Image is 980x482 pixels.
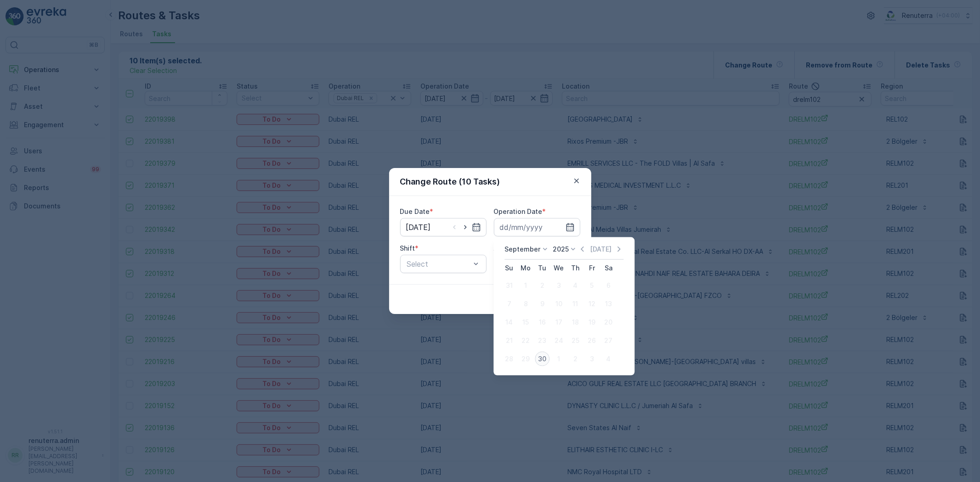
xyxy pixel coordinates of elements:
div: 29 [518,352,533,366]
th: Wednesday [550,260,567,276]
div: 20 [601,315,616,330]
div: 5 [584,278,599,293]
div: 10 [551,297,566,311]
div: 4 [601,352,616,366]
div: 6 [601,278,616,293]
div: 2 [535,278,549,293]
div: 7 [502,297,516,311]
div: 27 [601,333,616,348]
div: 14 [502,315,516,330]
th: Friday [583,260,600,276]
th: Thursday [567,260,583,276]
div: 19 [584,315,599,330]
div: 9 [535,297,549,311]
div: 2 [568,352,583,366]
input: dd/mm/yyyy [400,218,487,236]
div: 24 [551,333,566,348]
div: 16 [535,315,549,330]
p: Select [407,258,470,269]
div: 22 [518,333,533,348]
div: 18 [568,315,583,330]
div: 4 [568,278,583,293]
div: 1 [518,278,533,293]
div: 26 [584,333,599,348]
th: Sunday [501,260,517,276]
div: 28 [502,352,516,366]
input: dd/mm/yyyy [494,218,580,236]
div: 3 [584,352,599,366]
th: Monday [517,260,534,276]
div: 23 [535,333,549,348]
div: 31 [502,278,516,293]
th: Saturday [600,260,617,276]
div: 25 [568,333,583,348]
p: Change Route (10 Tasks) [400,175,500,188]
label: Operation Date [494,207,543,215]
div: 12 [584,297,599,311]
div: 11 [568,297,583,311]
div: 17 [551,315,566,330]
p: 2025 [553,245,569,254]
p: [DATE] [590,245,612,254]
div: 8 [518,297,533,311]
div: 13 [601,297,616,311]
div: 30 [535,352,549,366]
label: Due Date [400,207,430,215]
div: 1 [551,352,566,366]
p: September [504,245,540,254]
div: 15 [518,315,533,330]
div: 21 [502,333,516,348]
th: Tuesday [534,260,550,276]
label: Shift [400,244,415,252]
div: 3 [551,278,566,293]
